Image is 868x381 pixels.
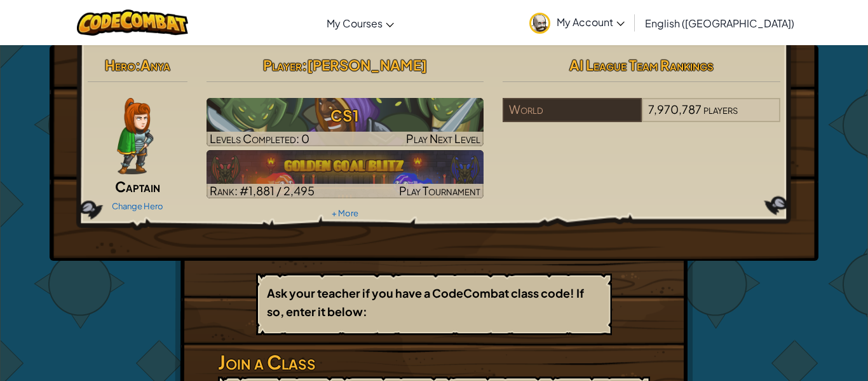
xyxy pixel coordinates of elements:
[267,286,584,319] b: Ask your teacher if you have a CodeCombat class code! If so, enter it below:
[135,56,140,74] span: :
[569,56,714,74] span: AI League Team Rankings
[523,3,631,43] a: My Account
[529,13,550,34] img: avatar
[503,98,641,122] div: World
[207,150,484,198] a: Rank: #1,881 / 2,495Play Tournament
[140,56,170,74] span: Anya
[207,98,484,146] a: Play Next Level
[210,131,309,146] span: Levels Completed: 0
[218,348,650,377] h3: Join a Class
[327,17,383,30] span: My Courses
[112,201,163,211] a: Change Hero
[302,56,307,74] span: :
[210,183,315,198] span: Rank: #1,881 / 2,495
[320,6,400,40] a: My Courses
[503,110,780,125] a: World7,970,787players
[115,177,160,195] span: Captain
[399,183,480,198] span: Play Tournament
[648,102,702,116] span: 7,970,787
[703,102,738,116] span: players
[639,6,801,40] a: English ([GEOGRAPHIC_DATA])
[557,15,625,29] span: My Account
[332,208,358,218] a: + More
[645,17,794,30] span: English ([GEOGRAPHIC_DATA])
[207,101,484,130] h3: CS1
[207,150,484,198] img: Golden Goal
[207,98,484,146] img: CS1
[77,10,188,36] img: CodeCombat logo
[406,131,480,146] span: Play Next Level
[307,56,427,74] span: [PERSON_NAME]
[105,56,135,74] span: Hero
[117,98,153,174] img: captain-pose.png
[263,56,302,74] span: Player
